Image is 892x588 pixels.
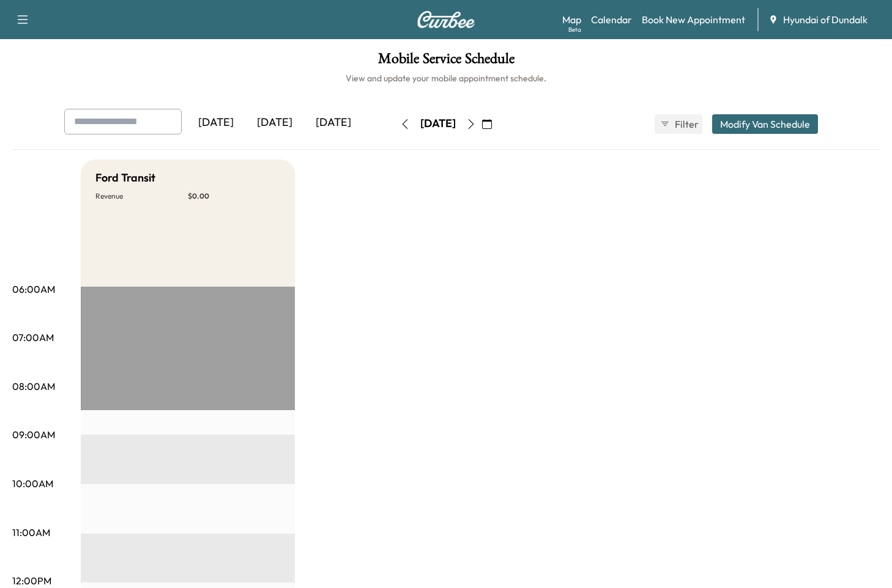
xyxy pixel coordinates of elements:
[12,476,53,491] p: 10:00AM
[12,282,55,296] p: 06:00AM
[12,573,51,588] p: 12:00PM
[95,169,155,186] h5: Ford Transit
[562,12,581,27] a: MapBeta
[12,379,55,394] p: 08:00AM
[417,11,475,28] img: Curbee Logo
[12,51,880,72] h1: Mobile Service Schedule
[12,427,55,442] p: 09:00AM
[420,116,456,131] div: [DATE]
[188,191,280,201] p: $ 0.00
[95,191,188,201] p: Revenue
[675,117,697,131] span: Filter
[12,330,54,345] p: 07:00AM
[655,114,702,134] button: Filter
[12,72,880,84] h6: View and update your mobile appointment schedule.
[245,109,304,137] div: [DATE]
[12,525,50,540] p: 11:00AM
[568,25,581,34] div: Beta
[642,12,745,27] a: Book New Appointment
[187,109,245,137] div: [DATE]
[712,114,818,134] button: Modify Van Schedule
[591,12,632,27] a: Calendar
[783,12,868,27] span: Hyundai of Dundalk
[304,109,363,137] div: [DATE]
